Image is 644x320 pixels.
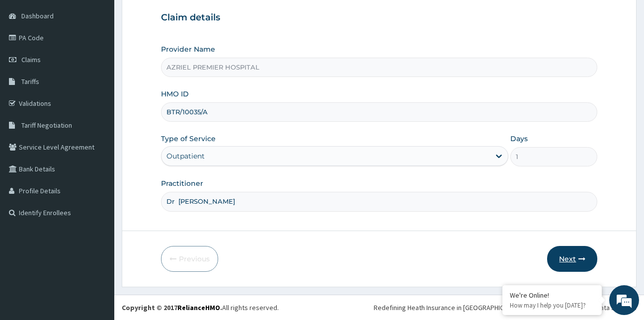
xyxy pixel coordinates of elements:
[161,178,203,188] label: Practitioner
[161,246,218,272] button: Previous
[161,192,598,211] input: Enter Name
[52,56,167,69] div: Chat with us now
[21,55,41,64] span: Claims
[18,50,40,75] img: d_794563401_company_1708531726252_794563401
[161,102,598,122] input: Enter HMO ID
[510,134,528,144] label: Days
[510,301,594,310] p: How may I help you today?
[161,44,215,54] label: Provider Name
[374,303,637,313] div: Redefining Heath Insurance in [GEOGRAPHIC_DATA] using Telemedicine and Data Science!
[5,214,189,248] textarea: Type your message and hit 'Enter'
[114,295,644,320] footer: All rights reserved.
[58,96,137,197] span: We're online!
[161,12,598,23] h3: Claim details
[166,151,205,161] div: Outpatient
[177,303,220,312] a: RelianceHMO
[21,121,72,130] span: Tariff Negotiation
[122,303,222,312] strong: Copyright © 2017 .
[21,11,54,20] span: Dashboard
[161,89,189,99] label: HMO ID
[163,5,187,29] div: Minimize live chat window
[21,77,39,86] span: Tariffs
[510,291,594,300] div: We're Online!
[547,246,597,272] button: Next
[161,134,216,144] label: Type of Service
